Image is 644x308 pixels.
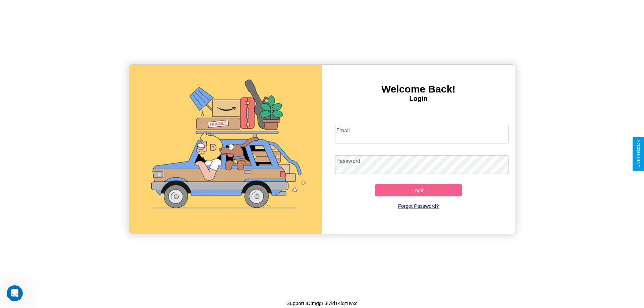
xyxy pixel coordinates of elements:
div: Give Feedback [636,140,641,168]
a: Forgot Password? [332,196,505,215]
button: Login [375,184,462,196]
h3: Welcome Back! [322,83,515,95]
iframe: Intercom live chat [7,285,23,301]
img: gif [129,65,322,234]
p: Support ID: mggrj3l7id14lqzuvxc [286,299,358,308]
h4: Login [322,95,515,103]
